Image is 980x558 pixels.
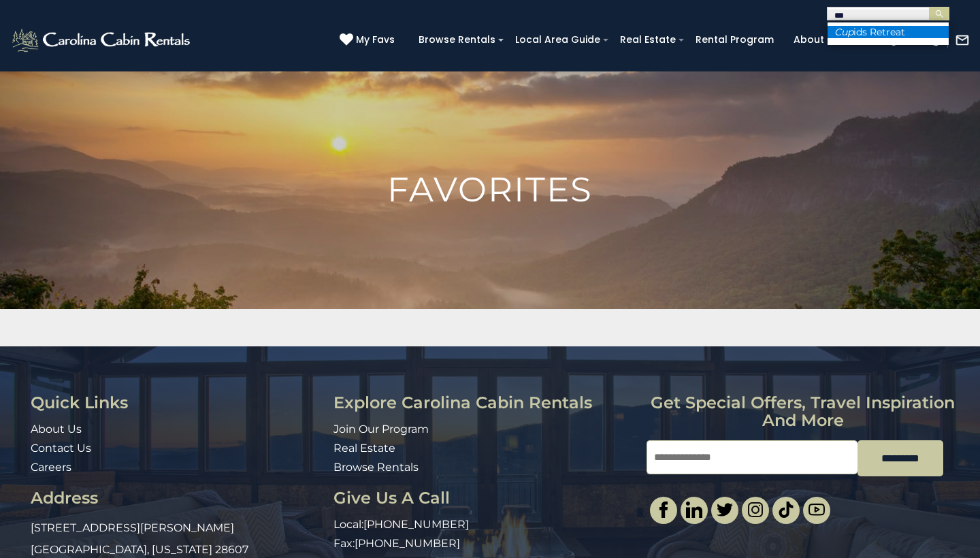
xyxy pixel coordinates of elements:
[31,442,91,455] a: Contact Us
[10,27,194,54] img: White-1-2.png
[333,461,419,474] a: Browse Rentals
[717,502,733,518] img: twitter-single.svg
[508,29,607,50] a: Local Area Guide
[333,394,636,412] h3: Explore Carolina Cabin Rentals
[31,423,82,436] a: About Us
[828,26,949,38] li: ids Retreat
[655,502,672,518] img: facebook-single.svg
[355,537,460,550] a: [PHONE_NUMBER]
[647,394,960,430] h3: Get special offers, travel inspiration and more
[31,489,323,507] h3: Address
[955,33,970,48] img: mail-regular-white.png
[834,26,853,38] em: Cup
[333,536,636,552] p: Fax:
[333,423,429,436] a: Join Our Program
[613,29,683,50] a: Real Estate
[747,502,764,518] img: instagram-single.svg
[412,29,502,50] a: Browse Rentals
[686,502,702,518] img: linkedin-single.svg
[333,489,636,507] h3: Give Us A Call
[808,502,825,518] img: youtube-light.svg
[689,29,781,50] a: Rental Program
[787,29,831,50] a: About
[340,33,398,48] a: My Favs
[31,394,323,412] h3: Quick Links
[333,442,395,455] a: Real Estate
[778,502,794,518] img: tiktok.svg
[31,461,71,474] a: Careers
[333,517,636,533] p: Local:
[356,33,395,47] span: My Favs
[363,518,469,531] a: [PHONE_NUMBER]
